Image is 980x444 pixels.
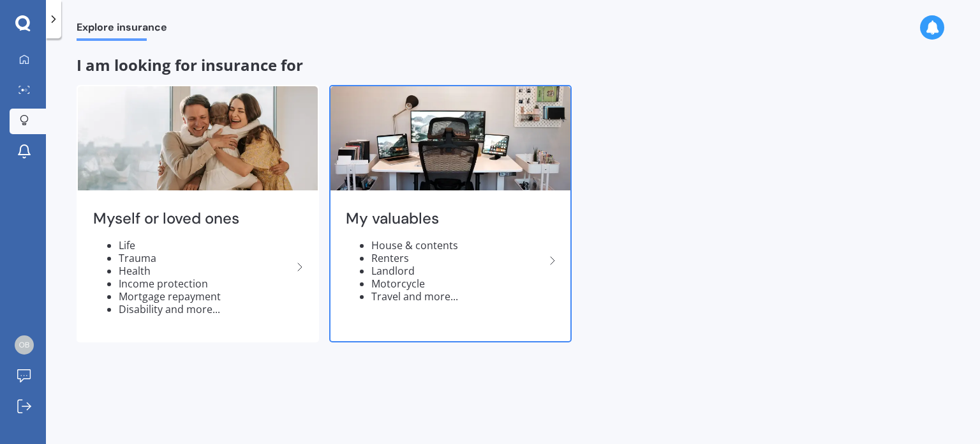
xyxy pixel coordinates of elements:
[371,252,545,264] li: Renters
[77,54,303,75] span: I am looking for insurance for
[15,335,34,355] img: a2f80e4e91cacdd1609ea3f8c7cd7cc8
[119,303,292,316] li: Disability and more...
[119,252,292,264] li: Trauma
[77,21,167,38] span: Explore insurance
[330,86,570,190] img: My valuables
[371,277,545,290] li: Motorcycle
[346,209,545,229] h2: My valuables
[119,239,292,252] li: Life
[371,239,545,252] li: House & contents
[93,209,292,229] h2: Myself or loved ones
[119,290,292,303] li: Mortgage repayment
[78,86,318,190] img: Myself or loved ones
[119,264,292,277] li: Health
[371,290,545,303] li: Travel and more...
[371,264,545,277] li: Landlord
[119,277,292,290] li: Income protection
